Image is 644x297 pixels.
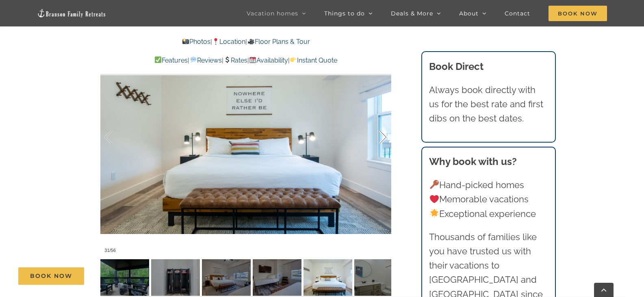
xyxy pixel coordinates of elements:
a: Instant Quote [290,56,337,64]
a: Location [212,38,245,46]
img: 📸 [182,38,189,45]
img: Camp-Stillwater-at-Table-Rock-Lake-Branson-Family-Retreats-vacation-home-1095-scaled.jpg-nggid041... [151,259,200,296]
img: Branson Family Retreats Logo [37,9,106,18]
span: Book Now [30,273,72,280]
img: 💬 [190,56,197,63]
p: | | [100,37,391,47]
a: Floor Plans & Tour [247,38,310,46]
img: ✅ [155,56,161,63]
img: 🔑 [430,180,439,189]
a: Features [154,56,188,64]
a: Reviews [189,56,221,64]
span: Deals & More [391,11,433,16]
a: Photos [182,38,210,46]
a: Rates [223,56,247,64]
a: Book Now [18,267,84,285]
p: | | | | [100,55,391,66]
img: 📆 [249,56,256,63]
img: Camp-Stillwater-at-Table-Rock-Lake-3007-scaled.jpg-nggid042911-ngg0dyn-120x90-00f0w010c011r110f11... [202,259,251,296]
img: 👉 [290,56,297,63]
a: Availability [249,56,288,64]
img: 💲 [224,56,230,63]
img: Camp-Stillwater-at-Table-Rock-Lake-3006-scaled.jpg-nggid042910-ngg0dyn-120x90-00f0w010c011r110f11... [253,259,301,296]
h3: Why book with us? [429,154,548,169]
img: Camp-Stillwater-at-Table-Rock-Lake-Branson-Family-Retreats-vacation-home-1058-scaled.jpg-nggid041... [304,259,352,296]
b: Book Direct [429,61,484,72]
span: About [459,11,479,16]
img: Camp-Stillwater-at-Table-Rock-Lake-Branson-Family-Retreats-vacation-home-1084-scaled.jpg-nggid041... [100,259,149,296]
img: Camp-Stillwater-at-Table-Rock-Lake-Branson-Family-Retreats-vacation-home-1061-scaled.jpg-nggid041... [354,259,403,296]
span: Vacation homes [247,11,298,16]
span: Contact [505,11,530,16]
p: Always book directly with us for the best rate and first dibs on the best dates. [429,83,548,126]
img: 📍 [212,38,219,45]
img: 🌟 [430,209,439,218]
p: Hand-picked homes Memorable vacations Exceptional experience [429,178,548,221]
span: Things to do [324,11,365,16]
img: 🎥 [248,38,254,45]
img: ❤️ [430,195,439,204]
span: Book Now [549,6,607,21]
